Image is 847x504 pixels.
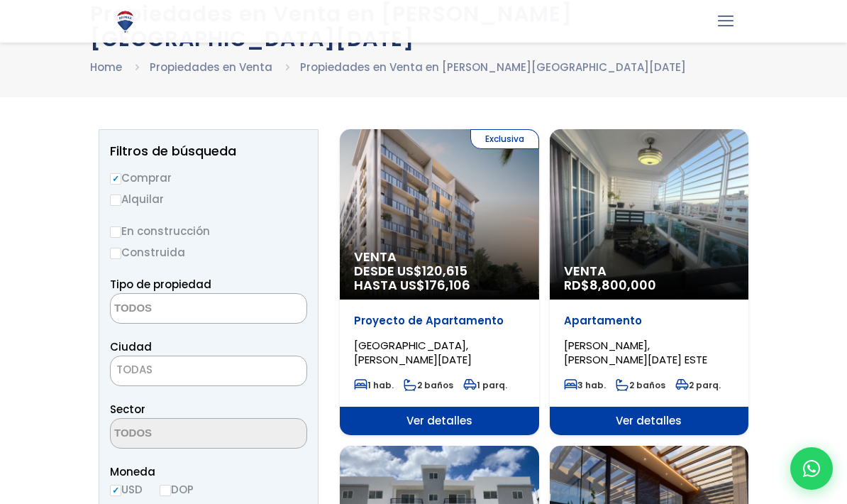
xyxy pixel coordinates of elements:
[110,277,211,292] span: Tipo de propiedad
[354,278,525,292] span: HASTA US$
[160,481,194,498] label: DOP
[470,129,539,149] span: Exclusiva
[340,407,539,435] span: Ver detalles
[564,379,606,391] span: 3 hab.
[90,1,757,51] h1: Propiedades en Venta en [PERSON_NAME][GEOGRAPHIC_DATA][DATE]
[589,276,656,294] span: 8,800,000
[90,60,122,75] a: Home
[110,485,121,496] input: USD
[110,481,143,498] label: USD
[404,379,453,391] span: 2 baños
[150,60,272,75] a: Propiedades en Venta
[110,463,307,481] span: Moneda
[111,419,248,449] textarea: Search
[110,356,307,386] span: TODAS
[564,338,707,367] span: [PERSON_NAME], [PERSON_NAME][DATE] ESTE
[110,243,307,261] label: Construida
[675,379,721,391] span: 2 parq.
[564,276,656,294] span: RD$
[550,407,749,435] span: Ver detalles
[354,314,525,328] p: Proyecto de Apartamento
[111,294,248,324] textarea: Search
[340,129,539,435] a: Exclusiva Venta DESDE US$120,615 HASTA US$176,106 Proyecto de Apartamento [GEOGRAPHIC_DATA], [PER...
[110,169,307,187] label: Comprar
[160,485,171,496] input: DOP
[110,173,121,185] input: Comprar
[111,360,306,380] span: TODAS
[110,339,152,354] span: Ciudad
[110,222,307,240] label: En construcción
[463,379,507,391] span: 1 parq.
[422,262,467,280] span: 120,615
[116,362,153,377] span: TODAS
[110,144,307,158] h2: Filtros de búsqueda
[714,9,738,33] a: mobile menu
[564,264,735,278] span: Venta
[564,314,735,328] p: Apartamento
[616,379,665,391] span: 2 baños
[110,402,145,417] span: Sector
[354,379,394,391] span: 1 hab.
[425,276,470,294] span: 176,106
[354,250,525,264] span: Venta
[110,195,121,206] input: Alquilar
[110,190,307,208] label: Alquilar
[110,248,121,259] input: Construida
[354,338,472,367] span: [GEOGRAPHIC_DATA], [PERSON_NAME][DATE]
[110,226,121,238] input: En construcción
[354,264,525,292] span: DESDE US$
[550,129,749,435] a: Venta RD$8,800,000 Apartamento [PERSON_NAME], [PERSON_NAME][DATE] ESTE 3 hab. 2 baños 2 parq. Ver...
[300,58,686,76] li: Propiedades en Venta en [PERSON_NAME][GEOGRAPHIC_DATA][DATE]
[113,9,138,34] img: Logo de REMAX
